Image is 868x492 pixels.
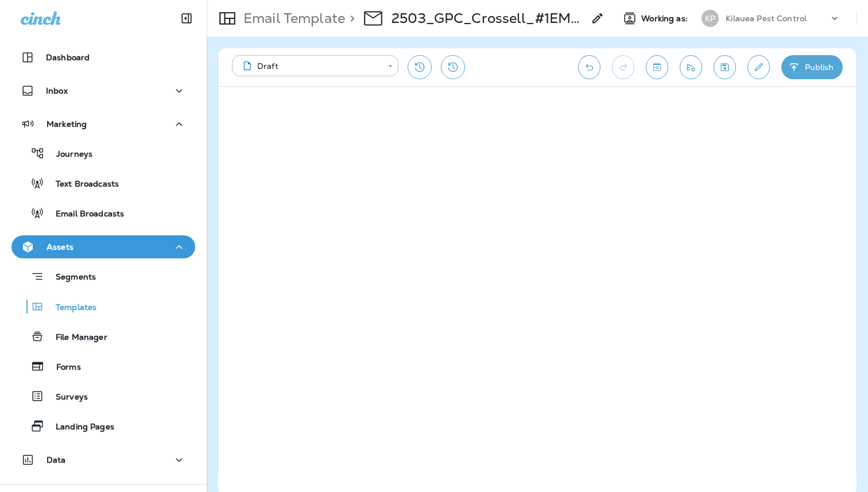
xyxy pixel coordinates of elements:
p: Marketing [46,119,87,129]
button: Text Broadcasts [11,171,195,195]
p: Kilauea Pest Control [726,14,807,23]
p: Email Template [239,10,345,27]
p: Text Broadcasts [44,179,119,190]
p: File Manager [44,332,107,343]
button: Publish [781,55,843,79]
button: Undo [578,55,600,79]
p: Landing Pages [44,422,114,433]
button: Email Broadcasts [11,201,195,225]
p: Surveys [44,392,88,403]
button: Collapse Sidebar [170,7,203,30]
button: Segments [11,264,195,289]
button: Marketing [11,113,195,135]
p: Data [46,455,66,464]
button: Templates [11,295,195,319]
p: 2503_GPC_Crossell_#1EMAIL [392,10,584,27]
button: Assets [11,235,195,258]
p: Templates [44,303,96,313]
button: Inbox [11,79,195,102]
div: KP [702,10,719,27]
button: Restore from previous version [408,55,432,79]
button: Surveys [11,384,195,408]
button: Dashboard [11,46,195,69]
button: Edit details [747,55,770,79]
p: Dashboard [46,53,90,62]
button: Forms [11,354,195,378]
div: Draft [240,60,380,72]
button: Send test email [680,55,702,79]
button: Toggle preview [646,55,668,79]
p: Email Broadcasts [44,209,124,220]
p: Journeys [45,149,92,160]
p: Inbox [46,86,68,95]
p: Segments [44,272,96,284]
button: View Changelog [441,55,465,79]
span: Working as: [641,14,690,24]
button: File Manager [11,324,195,348]
button: Data [11,448,195,471]
button: Landing Pages [11,414,195,438]
button: Save [714,55,736,79]
p: Forms [45,362,81,373]
p: > [345,10,355,27]
p: Assets [46,242,73,251]
button: Journeys [11,141,195,165]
